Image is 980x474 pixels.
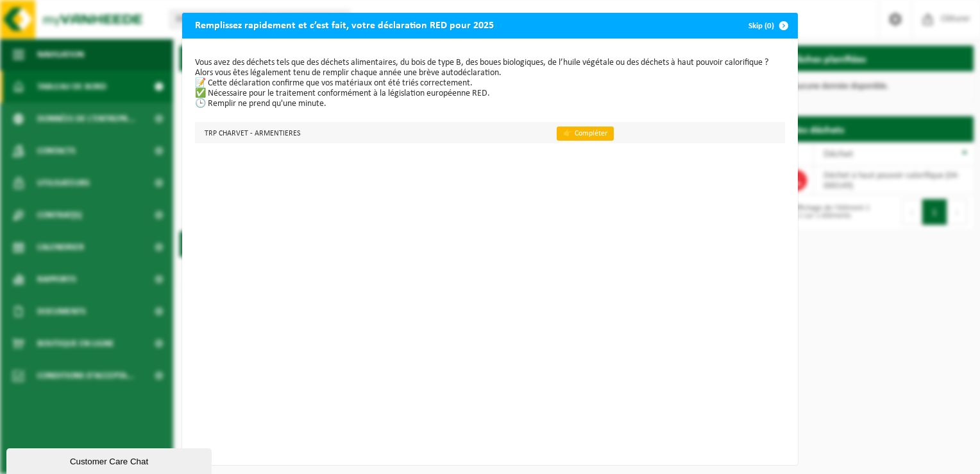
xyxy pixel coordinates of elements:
iframe: chat widget [6,446,214,474]
p: Vous avez des déchets tels que des déchets alimentaires, du bois de type B, des boues biologiques... [195,58,785,109]
h2: Remplissez rapidement et c’est fait, votre déclaration RED pour 2025 [182,13,507,37]
a: 👉 Compléter [557,127,614,141]
button: Skip (0) [738,13,797,39]
td: TRP CHARVET - ARMENTIERES [195,122,546,143]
